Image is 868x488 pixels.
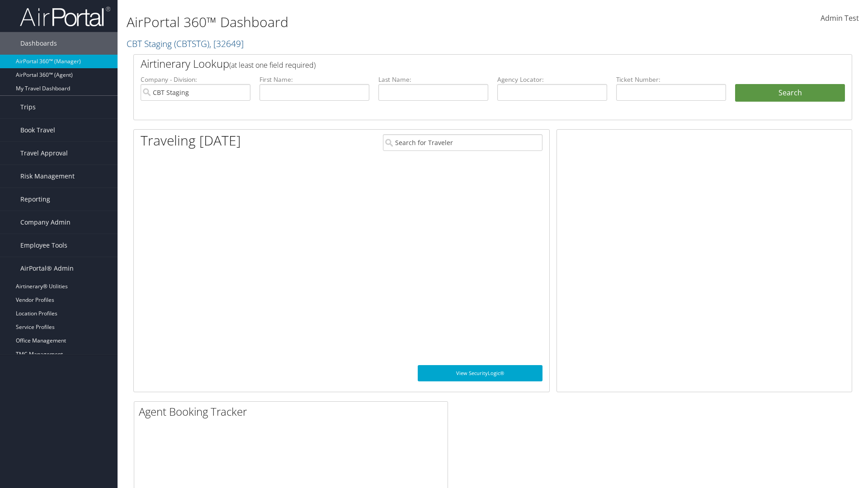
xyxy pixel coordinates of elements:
[20,142,68,164] span: Travel Approval
[378,75,488,84] label: Last Name:
[141,56,785,71] h2: Airtinerary Lookup
[20,6,110,27] img: airportal-logo.png
[497,75,607,84] label: Agency Locator:
[735,84,845,102] button: Search
[139,404,448,419] h2: Agent Booking Tracker
[20,211,71,234] span: Company Admin
[127,13,615,32] h1: AirPortal 360™ Dashboard
[259,75,369,84] label: First Name:
[20,96,36,118] span: Trips
[20,188,50,211] span: Reporting
[821,5,859,33] a: Admin Test
[141,75,250,84] label: Company - Division:
[383,134,542,151] input: Search for Traveler
[141,131,241,150] h1: Traveling [DATE]
[20,257,74,280] span: AirPortal® Admin
[209,38,244,50] span: , [ 32649 ]
[20,165,75,188] span: Risk Management
[20,119,55,141] span: Book Travel
[418,365,542,381] a: View SecurityLogic®
[229,60,316,70] span: (at least one field required)
[174,38,209,50] span: ( CBTSTG )
[821,13,859,23] span: Admin Test
[616,75,726,84] label: Ticket Number:
[20,234,67,257] span: Employee Tools
[20,32,57,55] span: Dashboards
[127,38,244,50] a: CBT Staging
